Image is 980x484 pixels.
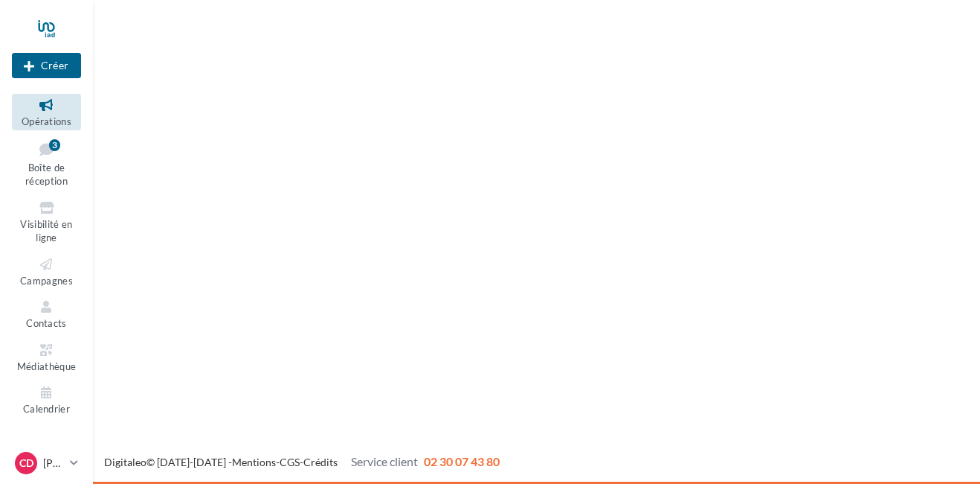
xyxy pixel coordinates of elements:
[12,339,81,375] a: Médiathèque
[12,53,81,78] button: Créer
[303,456,338,468] a: Crédits
[23,403,70,415] span: Calendrier
[19,456,33,471] span: CD
[424,454,500,468] span: 02 30 07 43 80
[20,275,73,287] span: Campagnes
[22,115,71,127] span: Opérations
[104,456,146,468] a: Digitaleo
[12,53,81,78] div: Nouvelle campagne
[12,197,81,247] a: Visibilité en ligne
[104,456,500,468] span: © [DATE]-[DATE] - - -
[12,296,81,332] a: Contacts
[280,456,300,468] a: CGS
[49,139,60,151] div: 3
[12,381,81,418] a: Calendrier
[12,94,81,130] a: Opérations
[26,317,67,329] span: Contacts
[20,218,72,244] span: Visibilité en ligne
[12,253,81,290] a: Campagnes
[25,162,68,188] span: Boîte de réception
[43,456,64,471] p: [PERSON_NAME]
[12,449,81,477] a: CD [PERSON_NAME]
[12,136,81,191] a: Boîte de réception3
[351,454,418,468] span: Service client
[17,360,77,372] span: Médiathèque
[232,456,276,468] a: Mentions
